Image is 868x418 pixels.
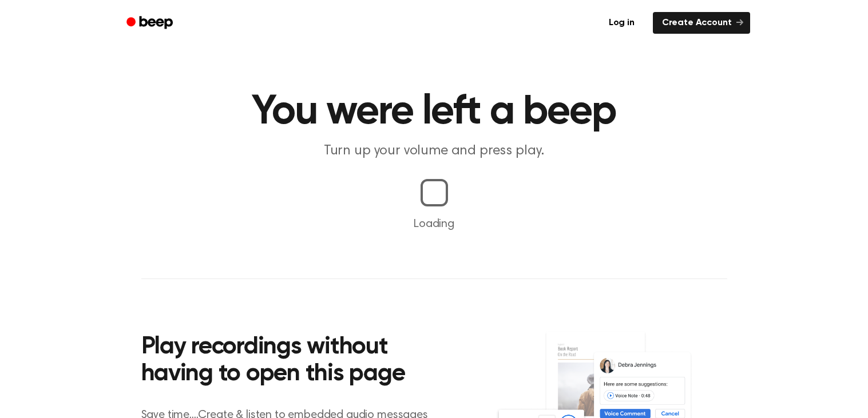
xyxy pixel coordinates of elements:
[141,334,450,388] h2: Play recordings without having to open this page
[215,142,654,161] p: Turn up your volume and press play.
[14,216,854,233] p: Loading
[141,91,727,133] h1: You were left a beep
[653,12,750,34] a: Create Account
[597,10,646,36] a: Log in
[118,12,183,34] a: Beep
